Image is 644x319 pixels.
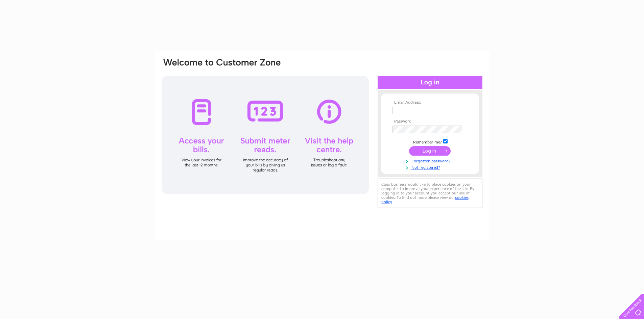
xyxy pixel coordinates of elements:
[381,195,469,204] a: cookies policy
[392,157,469,164] a: Forgotten password?
[391,119,469,124] th: Password:
[378,179,482,208] div: Clear Business would like to place cookies on your computer to improve your experience of the sit...
[409,146,451,156] input: Submit
[391,138,469,145] td: Remember me?
[392,164,469,170] a: Not registered?
[391,100,469,105] th: Email Address:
